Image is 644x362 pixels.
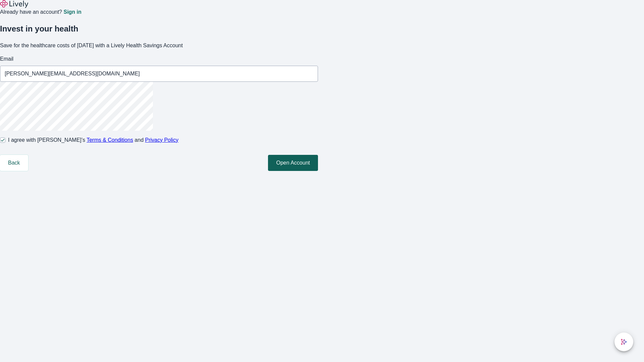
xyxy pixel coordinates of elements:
[268,155,318,171] button: Open Account
[145,137,179,143] a: Privacy Policy
[87,137,133,143] a: Terms & Conditions
[614,333,633,351] button: chat
[621,339,627,345] svg: Lively AI Assistant
[63,9,81,15] a: Sign in
[8,136,178,144] span: I agree with [PERSON_NAME]’s and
